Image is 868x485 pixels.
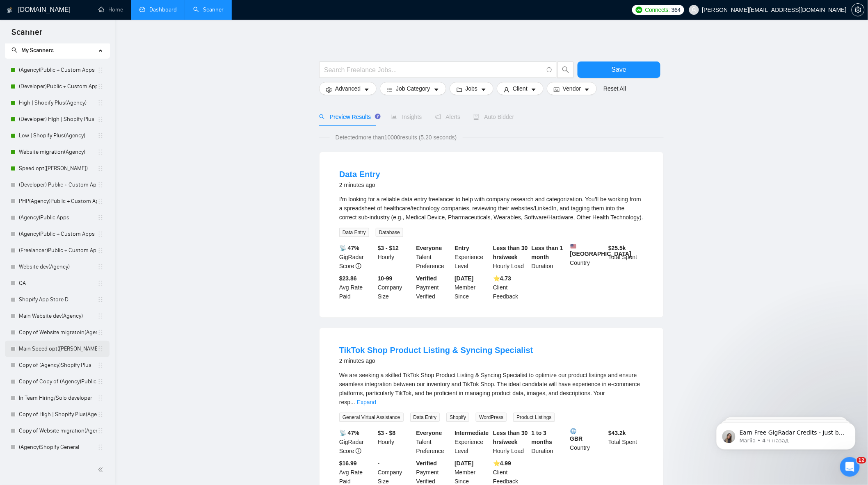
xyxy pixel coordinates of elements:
span: holder [97,214,104,221]
li: (Freelancer)Public + Custom Apps [5,242,110,259]
a: Expand [357,399,376,405]
li: Copy of High | Shopify Plus(Agency) [5,406,110,423]
b: $16.99 [339,460,357,467]
a: (Freelancer)Public + Custom Apps [19,242,97,259]
b: 10-99 [378,275,393,282]
span: holder [97,231,104,237]
a: dashboardDashboard [139,6,177,13]
li: (Agency)Public Apps [5,209,110,226]
b: Less than 1 month [532,245,563,260]
div: Member Since [453,274,491,301]
span: holder [97,165,104,172]
span: search [319,114,325,120]
div: Experience Level [453,244,491,271]
b: Verified [416,275,437,282]
li: Main Speed opt(Alexey) [5,341,110,357]
span: We are seeking a skilled TikTok Shop Product Listing & Syncing Specialist to optimize our product... [339,372,640,405]
span: Data Entry [410,413,440,422]
span: Auto Bidder [473,114,514,120]
span: setting [852,7,864,13]
div: Talent Preference [415,244,453,271]
a: Website migration(Agency) [19,144,97,160]
div: Payment Verified [415,274,453,301]
li: (Developer)Public + Custom Apps [5,78,110,95]
button: idcardVendorcaret-down [547,82,597,95]
span: Shopify [446,413,469,422]
li: Copy of Website migratoin(Agency) [5,324,110,341]
a: Data Entry [339,170,380,179]
div: Client Feedback [491,274,530,301]
button: barsJob Categorycaret-down [380,82,446,95]
span: Detected more than 10000 results (5.20 seconds) [330,133,463,142]
li: High | Shopify Plus(Agency) [5,95,110,111]
li: Low | Shopify Plus(Agency) [5,128,110,144]
b: $3 - $8 [378,430,396,436]
b: $3 - $12 [378,245,399,251]
a: (Agency)Public Apps [19,209,97,226]
span: user [691,7,697,13]
img: 🇺🇸 [571,244,576,249]
div: Hourly Load [491,428,530,455]
div: Hourly Load [491,244,530,271]
a: Main Website dev(Agency) [19,308,97,324]
span: caret-down [434,87,439,93]
span: idcard [554,87,560,93]
div: We are seeking a skilled TikTok Shop Product Listing & Syncing Specialist to optimize our product... [339,371,644,407]
span: caret-down [531,87,537,93]
li: In Team Hiring/Solo developer [5,390,110,406]
span: Product Listings [513,413,555,422]
button: search [557,61,574,78]
a: TikTok Shop Product Listing & Syncing Specialist [339,346,533,355]
span: double-left [98,466,106,474]
div: Country [569,428,607,455]
li: Copy of (Agency)Shopify Plus [5,357,110,373]
span: caret-down [584,87,590,93]
a: (Agency)Public + Custom Apps [19,226,97,242]
span: 12 [857,457,866,464]
a: Speed opt([PERSON_NAME]) [19,160,97,177]
span: holder [97,198,104,205]
b: 1 to 3 months [532,430,553,445]
b: ⭐️ 4.73 [493,275,511,282]
span: ... [350,399,355,405]
img: upwork-logo.png [636,7,642,13]
span: Database [376,228,403,237]
a: (Agency)Public + Custom Apps [19,62,97,78]
a: homeHome [98,6,123,13]
span: holder [97,296,104,303]
button: Save [578,61,660,78]
div: Avg Rate Paid [338,274,376,301]
b: [GEOGRAPHIC_DATA] [570,244,632,257]
a: QA [19,275,97,291]
span: Client [513,84,528,93]
a: (Developer)Public + Custom Apps [19,78,97,95]
b: $ 25.5k [608,245,626,251]
img: logo [7,4,13,17]
b: ⭐️ 4.99 [493,460,511,467]
button: folderJobscaret-down [450,82,494,95]
div: Hourly [376,428,415,455]
span: caret-down [481,87,487,93]
span: holder [97,411,104,418]
iframe: Intercom notifications сообщение [704,405,868,463]
a: Copy of High | Shopify Plus(Agency) [19,406,97,423]
span: holder [97,264,104,270]
iframe: Intercom live chat [840,457,860,477]
b: Everyone [416,430,442,436]
div: Company Size [376,274,415,301]
span: info-circle [547,67,552,73]
span: My Scanners [11,47,54,54]
b: Less than 30 hrs/week [493,245,528,260]
div: Tooltip anchor [374,113,381,120]
span: General Virtual Assistance [339,413,404,422]
span: holder [97,329,104,336]
a: High | Shopify Plus(Agency) [19,95,97,111]
div: Talent Preference [415,428,453,455]
b: $23.86 [339,275,357,282]
span: search [558,66,573,73]
b: GBR [570,428,605,442]
div: Duration [530,244,569,271]
span: user [504,87,509,93]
